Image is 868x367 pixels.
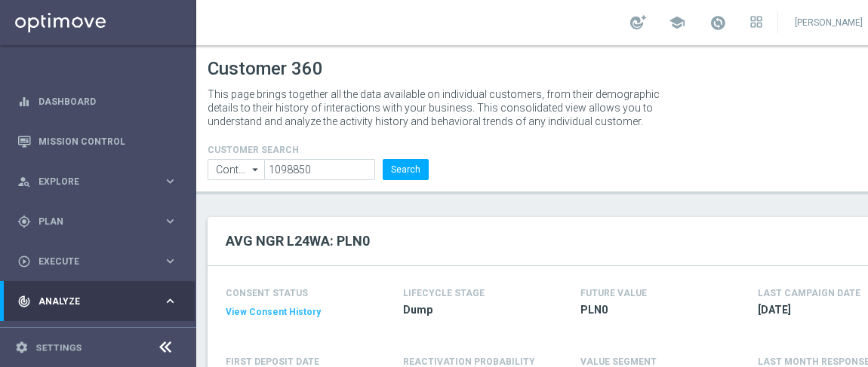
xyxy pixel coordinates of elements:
[248,160,263,179] i: arrow_drop_down
[403,303,545,317] span: Dump
[163,294,177,308] i: keyboard_arrow_right
[38,257,163,266] span: Execute
[758,288,860,298] h4: LAST CAMPAIGN DATE
[17,295,178,307] button: track_changes Analyze keyboard_arrow_right
[38,217,163,226] span: Plan
[15,341,29,354] i: settings
[383,159,429,180] button: Search
[580,288,647,298] h4: FUTURE VALUE
[208,87,673,128] p: This page brings together all the data available on individual customers, from their demographic ...
[38,177,163,186] span: Explore
[17,175,163,188] div: Explore
[403,288,485,298] h4: LIFECYCLE STAGE
[226,306,321,319] button: View Consent History
[38,81,177,121] a: Dashboard
[163,174,177,188] i: keyboard_arrow_right
[17,216,178,228] button: gps_fixed Plan keyboard_arrow_right
[669,14,685,31] span: school
[17,295,163,308] div: Analyze
[17,96,178,108] button: equalizer Dashboard
[17,255,178,268] button: play_circle_outline Execute keyboard_arrow_right
[38,121,177,161] a: Mission Control
[226,232,370,250] h2: AVG NGR L24WA: PLN0
[17,175,31,188] i: person_search
[36,343,82,352] a: Settings
[226,356,319,367] h4: FIRST DEPOSIT DATE
[163,254,177,268] i: keyboard_arrow_right
[17,95,31,109] i: equalizer
[580,303,722,317] span: PLN0
[264,159,376,180] input: Enter CID, Email, name or phone
[17,81,177,121] div: Dashboard
[17,136,178,148] button: Mission Control
[17,121,177,161] div: Mission Control
[17,215,31,228] i: gps_fixed
[39,326,157,338] a: Customer 360
[580,356,657,367] h4: VALUE SEGMENT
[17,255,31,268] i: play_circle_outline
[208,159,264,180] input: Contains
[226,288,368,298] h4: CONSENT STATUS
[17,255,163,268] div: Execute
[38,297,163,306] span: Analyze
[403,356,535,367] span: REACTIVATION PROBABILITY
[17,215,163,228] div: Plan
[39,321,195,344] div: Customer 360
[208,145,429,155] h4: CUSTOMER SEARCH
[163,214,177,228] i: keyboard_arrow_right
[17,176,178,188] button: person_search Explore keyboard_arrow_right
[17,295,31,308] i: track_changes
